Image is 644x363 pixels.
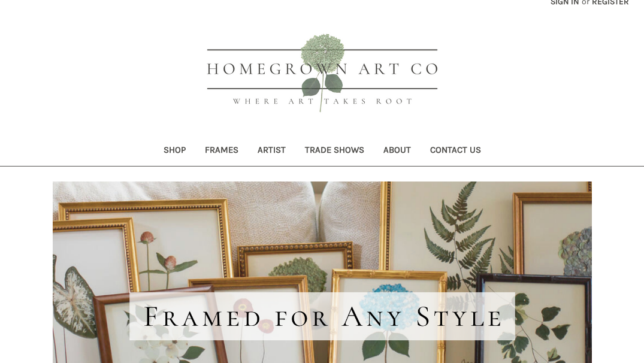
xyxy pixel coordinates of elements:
img: HOMEGROWN ART CO [188,20,457,128]
a: Contact Us [421,137,491,166]
a: Frames [195,137,248,166]
a: Trade Shows [295,137,374,166]
a: Shop [154,137,195,166]
a: About [374,137,421,166]
a: Artist [248,137,295,166]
